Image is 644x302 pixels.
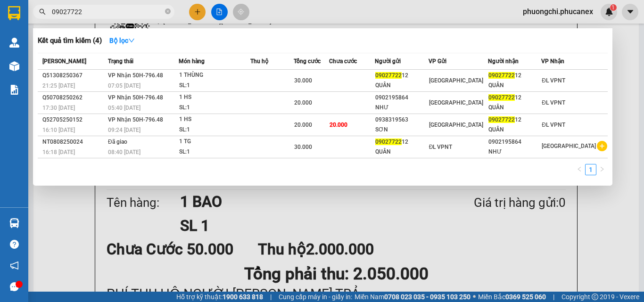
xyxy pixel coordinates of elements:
span: search [39,8,46,15]
img: warehouse-icon [9,38,19,48]
span: close-circle [165,8,171,16]
li: (c) 2017 [79,45,130,57]
div: 0938319563 [375,115,428,125]
span: 16:18 [DATE] [42,149,75,155]
strong: Bộ lọc [109,37,135,44]
button: right [596,164,608,175]
span: 21:25 [DATE] [42,82,75,89]
span: left [577,166,582,172]
div: 1 HS [179,92,250,103]
div: SL: 1 [179,103,250,113]
span: Thu hộ [250,58,268,65]
span: ĐL VPNT [542,99,565,106]
span: notification [10,261,19,270]
span: ĐL VPNT [542,122,565,128]
span: [GEOGRAPHIC_DATA] [429,99,483,106]
span: Chưa cước [329,58,357,65]
a: 1 [586,164,596,175]
b: Phúc An Express [12,61,49,122]
span: Người nhận [488,58,519,65]
span: Trạng thái [108,58,133,65]
span: 09027722 [488,116,515,123]
li: Previous Page [574,164,585,175]
span: VP Gửi [429,58,446,65]
span: message [10,282,19,291]
span: 20.000 [330,122,347,128]
span: Món hàng [179,58,205,65]
div: 0902195864 [375,93,428,103]
input: Tìm tên, số ĐT hoặc mã đơn [52,7,163,17]
span: right [599,166,605,172]
span: 20.000 [294,122,312,128]
img: logo.jpg [102,12,125,34]
span: plus-circle [597,141,607,151]
span: VP Nhận 50H-796.48 [108,94,163,101]
span: 08:40 [DATE] [108,149,140,155]
div: QUÂN [375,81,428,90]
span: Người gửi [375,58,401,65]
div: 12 [375,71,428,81]
b: [DOMAIN_NAME] [79,36,130,43]
div: SL: 1 [179,125,250,135]
button: Bộ lọcdown [102,33,142,48]
span: Tổng cước [294,58,321,65]
img: solution-icon [9,85,19,95]
span: [GEOGRAPHIC_DATA] [429,122,483,128]
span: [GEOGRAPHIC_DATA] [542,143,596,149]
div: SL: 1 [179,81,250,91]
div: 1 TG [179,137,250,147]
img: logo-vxr [8,6,20,20]
div: NHƯ [375,103,428,113]
span: 30.000 [294,144,312,150]
button: left [574,164,585,175]
div: 1 THÙNG [179,70,250,81]
span: 17:30 [DATE] [42,105,75,111]
div: NT0808250024 [42,137,105,147]
span: down [128,37,135,44]
span: question-circle [10,240,19,249]
div: 12 [375,137,428,147]
span: 09027722 [488,94,515,101]
div: 12 [488,93,541,103]
div: QUÂN [488,81,541,90]
img: warehouse-icon [9,61,19,71]
span: VP Nhận 50H-796.48 [108,72,163,79]
span: ĐL VPNT [542,77,565,84]
div: Q51308250367 [42,71,105,81]
div: QUÂN [488,125,541,135]
img: warehouse-icon [9,218,19,228]
span: 09:24 [DATE] [108,127,140,133]
div: 12 [488,71,541,81]
div: 12 [488,115,541,125]
h3: Kết quả tìm kiếm ( 4 ) [38,36,102,46]
span: 09027722 [375,72,402,79]
span: 30.000 [294,77,312,84]
span: 16:10 [DATE] [42,127,75,133]
span: [PERSON_NAME] [42,58,86,65]
li: Next Page [596,164,608,175]
span: 09027722 [488,72,515,79]
div: Q52705250152 [42,115,105,125]
div: 1 HS [179,114,250,125]
li: 1 [585,164,596,175]
span: VP Nhận 50H-796.48 [108,116,163,123]
span: Đã giao [108,139,127,145]
span: 05:40 [DATE] [108,105,140,111]
span: ĐL VPNT [429,144,453,150]
span: 07:05 [DATE] [108,82,140,89]
span: VP Nhận [541,58,564,65]
div: QUÂN [488,103,541,113]
span: 09027722 [375,139,402,145]
b: Gửi khách hàng [58,14,93,58]
span: close-circle [165,8,171,14]
div: Q50708250262 [42,93,105,103]
div: NHƯ [488,147,541,157]
img: logo.jpg [12,12,59,59]
span: 20.000 [294,99,312,106]
div: SL: 1 [179,147,250,157]
div: 0902195864 [488,137,541,147]
div: SƠN [375,125,428,135]
div: QUÂN [375,147,428,157]
span: [GEOGRAPHIC_DATA] [429,77,483,84]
